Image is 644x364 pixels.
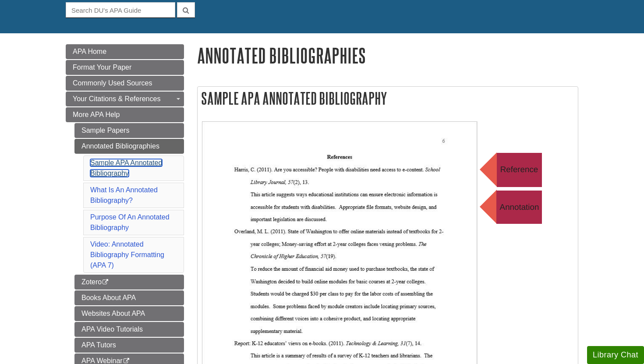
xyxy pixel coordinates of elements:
[90,213,170,231] a: Purpose Of An Annotated Bibliography
[74,139,184,154] a: Annotated Bibliographies
[90,159,162,177] a: Sample APA Annotated Bibliography
[66,107,184,122] a: More APA Help
[123,358,130,364] i: This link opens in a new window
[66,92,184,106] a: Your Citations & References
[74,275,184,290] a: Zotero
[73,111,120,118] span: More APA Help
[74,338,184,353] a: APA Tutors
[66,44,184,59] a: APA Home
[73,79,152,87] span: Commonly Used Sources
[73,95,160,102] span: Your Citations & References
[197,44,578,67] h1: Annotated Bibliographies
[66,76,184,91] a: Commonly Used Sources
[73,48,106,55] span: APA Home
[198,87,578,110] h2: Sample APA Annotated Bibliography
[74,290,184,305] a: Books About APA
[74,123,184,138] a: Sample Papers
[90,240,164,269] a: Video: Annotated Bibliography Formatting (APA 7)
[73,64,131,71] span: Format Your Paper
[74,322,184,337] a: APA Video Tutorials
[66,60,184,75] a: Format Your Paper
[66,2,175,18] input: Search DU's APA Guide
[587,346,644,364] button: Library Chat
[74,306,184,321] a: Websites About APA
[102,279,109,285] i: This link opens in a new window
[90,186,158,204] a: What Is An Annotated Bibliography?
